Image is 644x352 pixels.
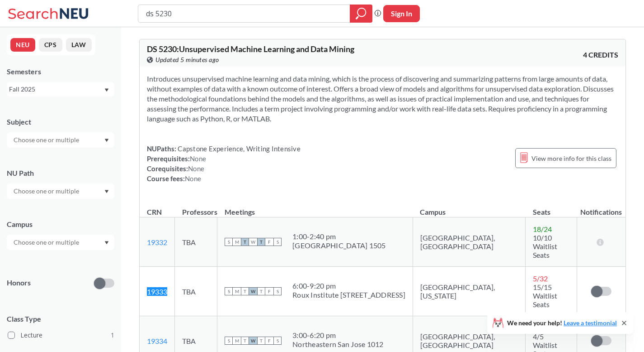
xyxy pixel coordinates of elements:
[257,337,265,345] span: T
[241,238,249,246] span: T
[356,7,367,20] svg: magnifying glass
[249,337,257,345] span: W
[147,238,167,246] a: 19332
[292,232,386,241] div: 1:00 - 2:40 pm
[350,5,372,23] div: magnifying glass
[564,319,617,327] a: Leave a testimonial
[145,6,343,21] input: Class, professor, course number, "phrase"
[176,145,301,153] span: Capstone Experience, Writing Intensive
[225,337,233,345] span: S
[383,5,420,22] button: Sign In
[111,330,114,340] span: 1
[257,287,265,295] span: T
[533,225,552,233] span: 18 / 24
[583,50,618,60] span: 4 CREDITS
[292,241,386,250] div: [GEOGRAPHIC_DATA] 1505
[7,314,114,324] span: Class Type
[104,241,109,245] svg: Dropdown arrow
[292,281,405,290] div: 6:00 - 9:20 pm
[104,190,109,193] svg: Dropdown arrow
[9,84,103,94] div: Fall 2025
[147,287,167,296] a: 19333
[533,274,548,283] span: 5 / 32
[292,331,384,340] div: 3:00 - 6:20 pm
[155,55,219,65] span: Updated 5 minutes ago
[531,153,611,164] span: View more info for this class
[233,238,241,246] span: M
[273,287,282,295] span: S
[104,88,109,92] svg: Dropdown arrow
[273,337,282,345] span: S
[241,287,249,295] span: T
[147,144,301,183] div: NUPaths: Prerequisites: Corequisites: Course fees:
[7,219,114,229] div: Campus
[225,238,233,246] span: S
[7,117,114,127] div: Subject
[104,139,109,142] svg: Dropdown arrow
[147,44,354,54] span: DS 5230 : Unsupervised Machine Learning and Data Mining
[292,290,405,299] div: Roux Institute [STREET_ADDRESS]
[413,217,526,267] td: [GEOGRAPHIC_DATA], [GEOGRAPHIC_DATA]
[225,287,233,295] span: S
[577,198,626,217] th: Notifications
[185,174,201,183] span: None
[257,238,265,246] span: T
[7,67,114,77] div: Semesters
[8,329,114,341] label: Lecture
[9,186,85,197] input: Choose one or multiple
[188,164,204,173] span: None
[147,207,162,217] div: CRN
[233,337,241,345] span: M
[66,38,92,52] button: LAW
[533,233,557,259] span: 10/10 Waitlist Seats
[7,235,114,250] div: Dropdown arrow
[249,287,257,295] span: W
[147,74,618,124] section: Introduces unsupervised machine learning and data mining, which is the process of discovering and...
[39,38,62,52] button: CPS
[7,183,114,199] div: Dropdown arrow
[10,38,35,52] button: NEU
[175,267,217,316] td: TBA
[233,287,241,295] span: M
[507,320,617,326] span: We need your help!
[413,198,526,217] th: Campus
[7,278,31,288] p: Honors
[533,283,557,309] span: 15/15 Waitlist Seats
[7,82,114,96] div: Fall 2025Dropdown arrow
[7,168,114,178] div: NU Path
[9,135,85,145] input: Choose one or multiple
[265,238,273,246] span: F
[175,198,217,217] th: Professors
[249,238,257,246] span: W
[413,267,526,316] td: [GEOGRAPHIC_DATA], [US_STATE]
[147,337,167,345] a: 19334
[9,237,85,248] input: Choose one or multiple
[175,217,217,267] td: TBA
[526,198,577,217] th: Seats
[241,337,249,345] span: T
[265,287,273,295] span: F
[292,340,384,349] div: Northeastern San Jose 1012
[190,154,206,163] span: None
[265,337,273,345] span: F
[7,132,114,148] div: Dropdown arrow
[273,238,282,246] span: S
[217,198,413,217] th: Meetings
